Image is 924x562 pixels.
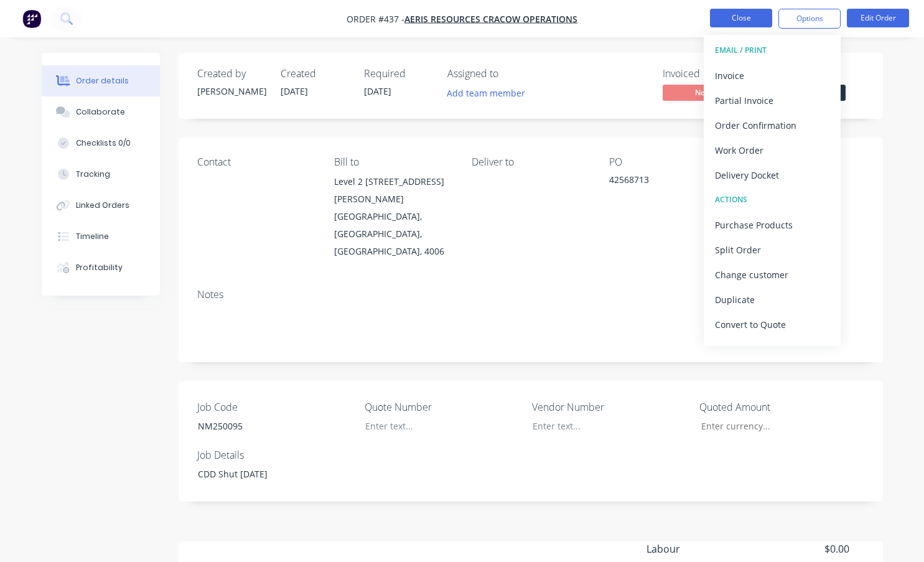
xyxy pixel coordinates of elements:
[197,85,266,98] div: [PERSON_NAME]
[364,85,391,97] span: [DATE]
[334,208,452,260] div: [GEOGRAPHIC_DATA], [GEOGRAPHIC_DATA], [GEOGRAPHIC_DATA], 4006
[42,252,160,283] button: Profitability
[281,68,349,80] div: Created
[334,156,452,168] div: Bill to
[715,216,829,234] div: Purchase Products
[22,9,41,28] img: Factory
[188,417,343,435] div: NM250095
[42,190,160,221] button: Linked Orders
[715,141,829,159] div: Work Order
[76,75,129,87] div: Order details
[757,541,849,556] span: $0.00
[347,13,404,25] span: Order #437 -
[472,156,589,168] div: Deliver to
[42,159,160,190] button: Tracking
[715,192,829,208] div: ACTIONS
[42,128,160,159] button: Checklists 0/0
[404,13,577,25] a: Aeris Resources Cracow Operations
[699,400,855,414] label: Quoted Amount
[76,138,131,149] div: Checklists 0/0
[715,241,829,259] div: Split Order
[76,262,123,273] div: Profitability
[76,106,125,118] div: Collaborate
[691,417,855,436] input: Enter currency...
[281,85,308,97] span: [DATE]
[715,316,829,334] div: Convert to Quote
[76,200,129,211] div: Linked Orders
[76,169,110,180] div: Tracking
[715,67,829,85] div: Invoice
[532,400,688,414] label: Vendor Number
[847,9,909,27] button: Edit Order
[609,173,727,190] div: 42568713
[715,266,829,284] div: Change customer
[334,173,452,260] div: Level 2 [STREET_ADDRESS][PERSON_NAME][GEOGRAPHIC_DATA], [GEOGRAPHIC_DATA], [GEOGRAPHIC_DATA], 4006
[42,221,160,252] button: Timeline
[188,465,343,483] div: CDD Shut [DATE]
[447,85,532,101] button: Add team member
[663,85,737,100] span: No
[197,289,864,301] div: Notes
[609,156,727,168] div: PO
[715,340,829,358] div: Archive
[42,65,160,96] button: Order details
[710,9,772,27] button: Close
[663,68,756,80] div: Invoiced
[365,400,520,414] label: Quote Number
[76,231,109,242] div: Timeline
[197,447,353,462] label: Job Details
[364,68,432,80] div: Required
[334,173,452,208] div: Level 2 [STREET_ADDRESS][PERSON_NAME]
[440,85,531,101] button: Add team member
[715,91,829,110] div: Partial Invoice
[447,68,572,80] div: Assigned to
[197,156,315,168] div: Contact
[197,400,353,414] label: Job Code
[715,166,829,184] div: Delivery Docket
[715,42,829,59] div: EMAIL / PRINT
[715,116,829,134] div: Order Confirmation
[646,541,757,556] span: Labour
[197,68,266,80] div: Created by
[715,291,829,309] div: Duplicate
[778,9,841,29] button: Options
[42,96,160,128] button: Collaborate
